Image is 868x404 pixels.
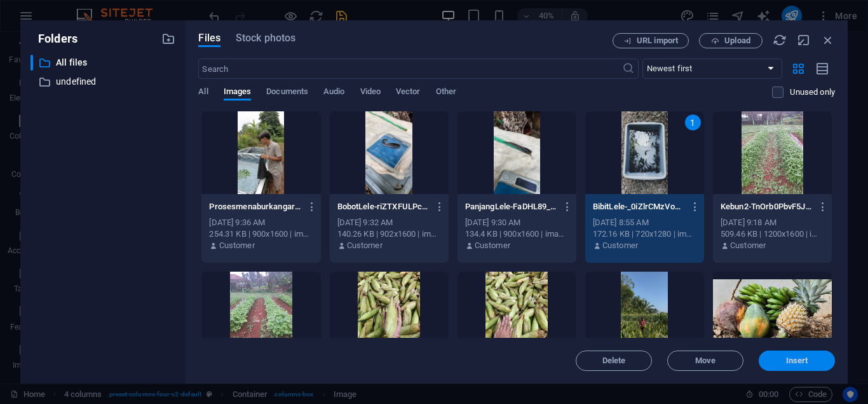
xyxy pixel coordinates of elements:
[209,201,301,212] p: Prosesmenaburkangaramkekolamlele-3ihVGPv2uxTGBr4WeKMljQ.jpeg
[209,228,313,240] div: 254.31 KB | 900x1600 | image/jpeg
[198,84,208,102] span: All
[721,217,824,228] div: [DATE] 9:18 AM
[602,357,626,365] span: Delete
[602,240,638,251] p: Customer
[56,74,153,89] p: undefined
[724,37,750,45] span: Upload
[396,84,421,102] span: Vector
[699,33,763,48] button: Upload
[219,240,255,251] p: Customer
[797,33,811,47] i: Minimize
[475,240,510,251] p: Customer
[593,217,696,228] div: [DATE] 8:55 AM
[198,31,220,46] span: Files
[721,228,824,240] div: 509.46 KB | 1200x1600 | image/jpeg
[31,55,33,71] div: ​
[593,228,696,240] div: 172.16 KB | 720x1280 | image/jpeg
[209,217,313,228] div: [DATE] 9:36 AM
[730,240,766,251] p: Customer
[198,59,621,79] input: Search
[576,351,652,371] button: Delete
[360,84,381,102] span: Video
[337,201,430,212] p: BobotLele-riZTXFULPcQyZ5V3rt1XDg.jpeg
[593,201,685,212] p: BibitLele-_0iZlrCMzVokaDogIgc7Lg.jpeg
[266,84,308,102] span: Documents
[224,84,252,102] span: Images
[436,84,456,102] span: Other
[465,228,569,240] div: 134.4 KB | 900x1600 | image/jpeg
[31,31,78,47] p: Folders
[721,201,813,212] p: Kebun2-TnOrb0PbvF5JBBSuzGkhtg.jpeg
[161,32,175,46] i: Create new folder
[773,33,787,47] i: Reload
[465,217,569,228] div: [DATE] 9:30 AM
[323,84,344,102] span: Audio
[347,240,383,251] p: Customer
[786,357,808,365] span: Insert
[637,37,678,45] span: URL import
[337,228,441,240] div: 140.26 KB | 902x1600 | image/jpeg
[695,357,715,365] span: Move
[821,33,835,47] i: Close
[685,115,701,130] div: 1
[56,55,153,70] p: All files
[31,74,175,90] div: undefined
[667,351,743,371] button: Move
[613,33,689,48] button: URL import
[790,87,835,98] p: Displays only files that are not in use on the website. Files added during this session can still...
[759,351,835,371] button: Insert
[337,217,441,228] div: [DATE] 9:32 AM
[236,31,295,46] span: Stock photos
[465,201,557,212] p: PanjangLele-FaDHL89_5CALPVLbEgiSpA.jpeg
